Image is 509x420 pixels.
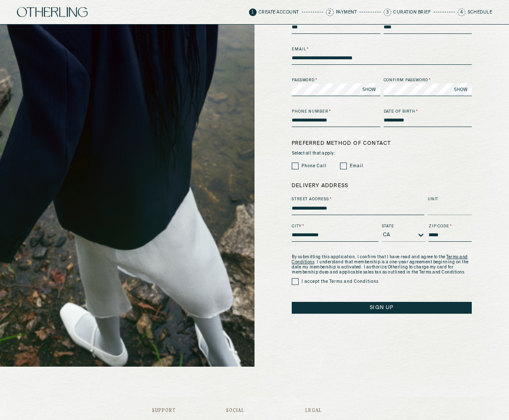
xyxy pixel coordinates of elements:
[384,8,391,16] span: 3
[292,224,379,229] label: City
[292,254,472,275] p: By submitting this application, I confirm that I have read and agree to the . I understand that m...
[226,408,255,413] h3: Social
[454,86,468,93] span: SHOW
[428,196,472,202] label: Unit
[302,279,379,285] label: I accept the Terms and Conditions
[429,224,472,229] label: Zip Code
[292,109,380,115] label: Phone Number
[362,86,376,93] span: SHOW
[384,77,472,83] label: Confirm password
[382,224,425,229] label: State
[292,151,472,156] span: Select all that apply:
[292,302,472,314] button: Sign Up
[383,232,390,238] div: CA
[393,10,431,14] p: Curation Brief
[292,140,472,147] label: Preferred method of contact
[468,10,492,14] p: Schedule
[326,8,334,16] span: 2
[305,408,357,413] h3: Legal
[384,109,472,115] label: Date of Birth
[292,196,424,202] label: Street Address
[458,8,465,16] span: 4
[350,163,363,169] label: Email
[292,77,380,83] label: Password
[292,47,472,52] label: Email
[249,8,257,16] span: 1
[292,182,472,190] label: Delivery Address
[17,7,88,17] img: logo
[336,10,357,14] p: Payment
[302,163,326,169] label: Phone Call
[292,255,468,264] a: Terms and Conditions
[259,10,299,14] p: Create Account
[152,408,176,413] h3: Support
